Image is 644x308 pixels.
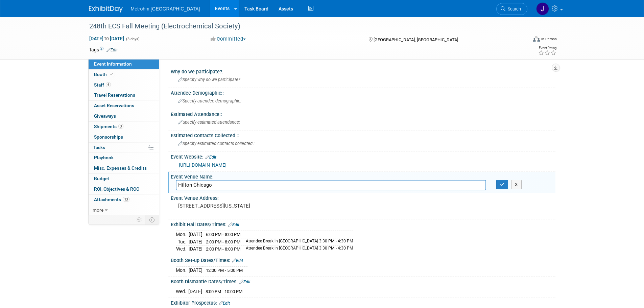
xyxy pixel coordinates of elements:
[208,35,248,43] button: Committed
[94,155,114,160] span: Playbook
[106,48,118,52] a: Edit
[496,3,527,15] a: Search
[171,152,555,161] div: Event Website:
[541,37,557,42] div: In-Person
[511,180,522,189] button: X
[89,6,123,13] img: ExhibitDay
[374,37,458,42] span: [GEOGRAPHIC_DATA], [GEOGRAPHIC_DATA]
[94,165,147,171] span: Misc. Expenses & Credits
[171,88,555,96] div: Attendee Demographic::
[178,141,255,146] span: Specify estimated contacts collected :
[89,184,159,194] a: ROI, Objectives & ROO
[110,72,113,76] i: Booth reservation complete
[94,186,139,192] span: ROI, Objectives & ROO
[125,37,140,41] span: (3 days)
[94,197,129,202] span: Attachments
[178,77,240,82] span: Specify why do we participate?
[189,238,202,245] td: [DATE]
[176,267,189,274] td: Mon.
[206,246,240,252] span: 2:00 PM - 8:00 PM
[87,20,517,32] div: 248th ECS Fall Meeting (Electrochemical Society)
[533,36,540,42] img: Format-Inperson.png
[206,268,243,273] span: 12:00 PM - 5:00 PM
[178,120,240,125] span: Specify estimated attendance:
[178,203,324,209] pre: [STREET_ADDRESS][US_STATE]
[538,46,556,50] div: Event Rating
[145,215,159,224] td: Toggle Event Tabs
[171,131,555,139] div: Estimated Contacts Collected ::
[89,143,159,153] a: Tasks
[487,35,557,45] div: Event Format
[94,61,132,67] span: Event Information
[89,70,159,80] a: Booth
[89,90,159,100] a: Travel Reservations
[178,98,241,103] span: Specify attendee demographic:
[206,232,240,237] span: 6:00 PM - 8:00 PM
[89,153,159,163] a: Playbook
[171,109,555,118] div: Estimated Attendance::
[171,193,555,202] div: Event Venue Address:
[171,277,555,285] div: Booth Dismantle Dates/Times:
[89,80,159,90] a: Staff6
[205,155,216,160] a: Edit
[93,145,105,150] span: Tasks
[89,111,159,121] a: Giveaways
[89,163,159,173] a: Misc. Expenses & Credits
[94,134,123,140] span: Sponsorships
[176,245,189,253] td: Wed.
[188,288,202,295] td: [DATE]
[93,207,103,213] span: more
[103,36,110,41] span: to
[89,101,159,111] a: Asset Reservations
[89,46,118,53] td: Tags
[94,176,109,181] span: Budget
[176,288,188,295] td: Wed.
[94,113,116,119] span: Giveaways
[171,172,555,180] div: Event Venue Name:
[134,215,145,224] td: Personalize Event Tab Strip
[206,239,240,244] span: 2:00 PM - 8:00 PM
[189,267,202,274] td: [DATE]
[228,222,239,227] a: Edit
[232,258,243,263] a: Edit
[131,6,200,11] span: Metrohm [GEOGRAPHIC_DATA]
[176,238,189,245] td: Tue.
[171,255,555,264] div: Booth Set-up Dates/Times:
[536,2,549,15] img: Joanne Yam
[89,195,159,205] a: Attachments13
[94,92,135,98] span: Travel Reservations
[89,132,159,142] a: Sponsorships
[171,67,555,75] div: Why do we participate?:
[94,124,123,129] span: Shipments
[89,35,124,42] span: [DATE] [DATE]
[176,231,189,238] td: Mon.
[89,205,159,215] a: more
[179,162,226,168] a: [URL][DOMAIN_NAME]
[94,82,111,88] span: Staff
[171,298,555,307] div: Exhibitor Prospectus:
[171,219,555,228] div: Exhibit Hall Dates/Times:
[242,245,353,253] td: Attendee Break in [GEOGRAPHIC_DATA] 3:30 PM - 4:30 PM
[94,72,115,77] span: Booth
[106,82,111,87] span: 6
[189,231,202,238] td: [DATE]
[123,197,129,202] span: 13
[89,174,159,184] a: Budget
[219,301,230,306] a: Edit
[206,289,242,294] span: 8:00 PM - 10:00 PM
[94,103,134,108] span: Asset Reservations
[89,122,159,132] a: Shipments3
[505,6,521,11] span: Search
[239,280,251,284] a: Edit
[89,59,159,69] a: Event Information
[118,124,123,129] span: 3
[189,245,202,253] td: [DATE]
[242,238,353,245] td: Attendee Break in [GEOGRAPHIC_DATA] 3:30 PM - 4:30 PM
